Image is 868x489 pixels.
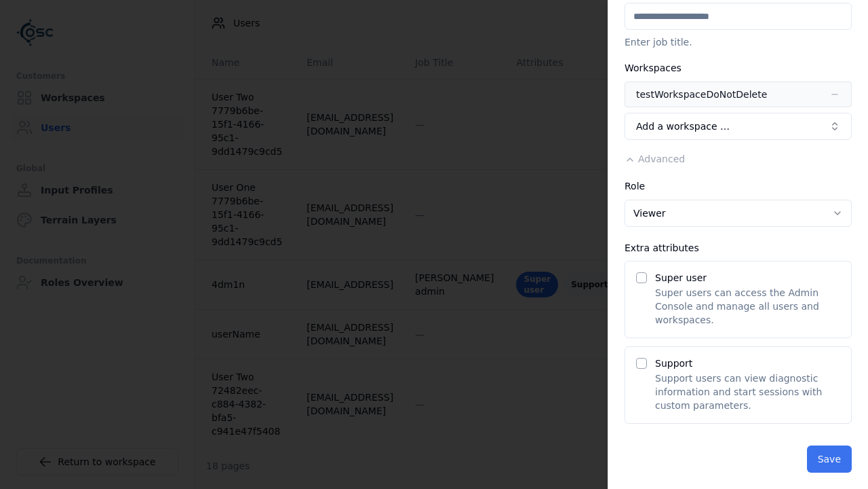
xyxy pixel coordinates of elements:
[625,181,645,192] label: Role
[655,358,692,369] label: Support
[655,272,707,283] label: Super user
[638,153,685,164] span: Advanced
[655,286,840,327] p: Super users can access the Admin Console and manage all users and workspaces.
[655,372,840,412] p: Support users can view diagnostic information and start sessions with custom parameters.
[636,120,730,133] span: Add a workspace …
[807,446,852,473] button: Save
[625,152,685,166] button: Advanced
[636,88,767,101] div: testWorkspaceDoNotDelete
[625,243,852,253] div: Extra attributes
[625,35,852,49] p: Enter job title.
[625,62,682,73] label: Workspaces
